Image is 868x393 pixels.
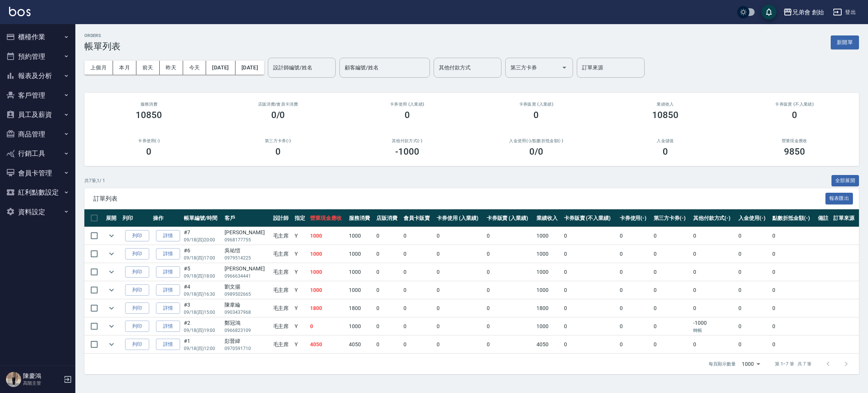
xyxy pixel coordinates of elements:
button: 全部展開 [831,175,859,187]
td: 0 [485,318,535,335]
h2: ORDERS [84,33,121,38]
th: 營業現金應收 [308,209,347,227]
div: 鄭冠鴻 [225,319,269,327]
button: 會員卡管理 [3,163,72,183]
button: 列印 [125,302,149,314]
td: 1000 [308,245,347,263]
button: 列印 [125,284,149,296]
td: 0 [562,245,618,263]
h3: -1000 [395,146,419,157]
td: 0 [652,227,691,245]
button: 資料設定 [3,202,72,222]
td: 0 [770,245,816,263]
h3: 9850 [784,146,805,157]
td: 0 [618,263,652,281]
td: 0 [435,336,485,353]
td: 1800 [308,299,347,317]
td: 0 [435,263,485,281]
button: 上個月 [84,61,113,75]
button: 今天 [183,61,206,75]
button: 員工及薪資 [3,105,72,124]
h2: 卡券使用 (入業績) [351,102,463,107]
button: expand row [106,321,117,332]
td: 0 [652,281,691,299]
td: 0 [737,227,770,245]
th: 店販消費 [374,209,402,227]
button: expand row [106,266,117,278]
td: #6 [182,245,223,263]
h2: 其他付款方式(-) [351,138,463,143]
td: 0 [374,245,402,263]
td: 0 [737,299,770,317]
td: 0 [402,263,435,281]
td: 1000 [347,281,374,299]
h3: 10850 [652,110,679,120]
td: 0 [435,227,485,245]
td: #4 [182,281,223,299]
td: #1 [182,336,223,353]
h3: 帳單列表 [84,41,121,52]
th: 設計師 [271,209,293,227]
td: 0 [485,281,535,299]
h3: 0 [146,146,151,157]
td: 毛主席 [271,227,293,245]
td: 1000 [347,318,374,335]
a: 報表匯出 [825,195,853,202]
td: 0 [435,299,485,317]
p: 每頁顯示數量 [709,361,736,367]
h2: 入金使用(-) /點數折抵金額(-) [481,138,592,143]
h3: 0 [275,146,281,157]
h2: 業績收入 [610,102,721,107]
td: 0 [618,299,652,317]
td: 4050 [535,336,562,353]
td: 0 [402,227,435,245]
td: Y [293,245,309,263]
button: 報表匯出 [825,193,853,204]
td: 4050 [308,336,347,353]
p: 09/18 (四) 12:00 [184,345,221,352]
td: 0 [374,281,402,299]
td: 0 [402,299,435,317]
td: 0 [308,318,347,335]
th: 備註 [816,209,832,227]
button: 櫃檯作業 [3,27,72,47]
a: 詳情 [156,302,180,314]
td: 1000 [535,227,562,245]
div: [PERSON_NAME] [225,229,269,236]
div: 陳韋綸 [225,301,269,309]
h3: 0/0 [271,110,285,120]
p: 共 7 筆, 1 / 1 [84,177,105,184]
h3: 0 /0 [529,146,543,157]
button: expand row [106,339,117,350]
td: 1000 [347,227,374,245]
th: 客戶 [223,209,271,227]
td: 0 [652,263,691,281]
th: 操作 [151,209,182,227]
th: 第三方卡券(-) [652,209,691,227]
td: 0 [618,227,652,245]
button: [DATE] [206,61,235,75]
td: #3 [182,299,223,317]
button: 列印 [125,321,149,332]
p: 0970591710 [225,345,269,352]
div: 劉文揚 [225,283,269,291]
p: 0966634441 [225,273,269,279]
td: 0 [485,299,535,317]
td: 0 [485,245,535,263]
button: 列印 [125,230,149,242]
button: 前天 [136,61,160,75]
td: 1000 [308,263,347,281]
td: 0 [737,281,770,299]
p: 09/18 (四) 19:00 [184,327,221,334]
td: 0 [691,299,737,317]
td: 0 [402,336,435,353]
button: 列印 [125,339,149,350]
td: Y [293,299,309,317]
th: 訂單來源 [831,209,859,227]
td: 毛主席 [271,263,293,281]
p: 09/18 (四) 17:00 [184,255,221,261]
td: 0 [691,281,737,299]
p: 09/18 (四) 20:00 [184,236,221,243]
th: 列印 [121,209,151,227]
th: 帳單編號/時間 [182,209,223,227]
